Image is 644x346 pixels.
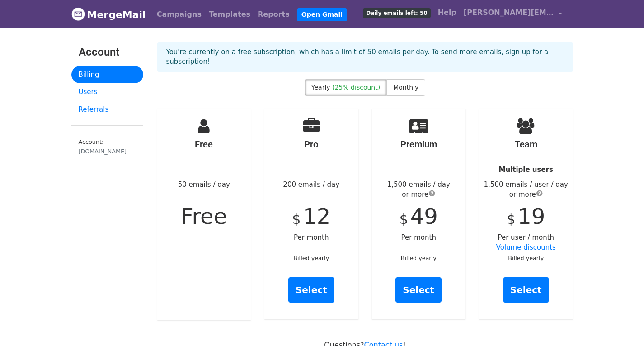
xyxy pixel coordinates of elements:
div: 1,500 emails / day or more [372,180,466,200]
div: 200 emails / day Per month [264,109,358,319]
small: Billed yearly [508,255,544,261]
a: Billing [71,66,143,84]
small: Billed yearly [401,255,437,261]
span: 12 [303,204,330,229]
a: Templates [205,5,254,24]
div: Per user / month [479,109,573,319]
h3: Account [79,46,136,59]
span: 49 [410,204,438,229]
div: 50 emails / day [157,109,251,320]
p: You're currently on a free subscription, which has a limit of 50 emails per day. To send more ema... [166,47,564,66]
div: 1,500 emails / user / day or more [479,180,573,200]
span: Daily emails left: 50 [363,8,430,18]
span: Free [181,204,227,229]
img: MergeMail logo [71,7,85,21]
a: Select [503,277,549,303]
a: Daily emails left: 50 [359,4,434,22]
h4: Premium [372,139,466,150]
h4: Team [479,139,573,150]
div: Per month [372,109,466,319]
div: [DOMAIN_NAME] [79,147,136,156]
a: Users [71,83,143,101]
a: MergeMail [71,5,146,24]
a: Referrals [71,101,143,118]
span: [PERSON_NAME][EMAIL_ADDRESS][PERSON_NAME][DOMAIN_NAME] [464,7,554,18]
a: Select [288,277,334,303]
a: Campaigns [153,5,205,24]
a: Reports [254,5,293,24]
small: Billed yearly [293,255,329,261]
a: Open Gmail [297,8,347,21]
a: Help [434,4,460,22]
span: 19 [517,204,545,229]
span: $ [507,211,515,227]
h4: Pro [264,139,358,150]
h4: Free [157,139,251,150]
strong: Multiple users [499,166,553,174]
small: Account: [79,138,136,156]
span: (25% discount) [332,84,380,91]
a: [PERSON_NAME][EMAIL_ADDRESS][PERSON_NAME][DOMAIN_NAME] [460,4,566,25]
span: $ [400,211,408,227]
span: Yearly [311,84,330,91]
a: Volume discounts [496,243,556,251]
span: Monthly [393,84,418,91]
span: $ [292,211,301,227]
a: Select [395,277,442,303]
